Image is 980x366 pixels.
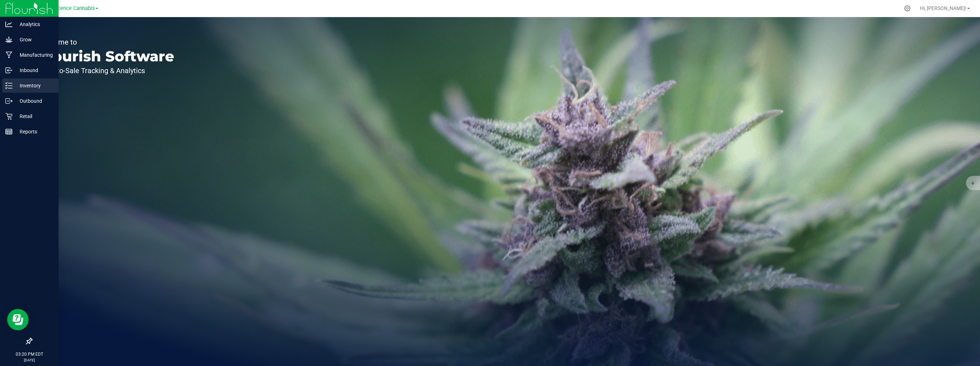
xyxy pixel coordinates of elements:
[39,67,174,74] p: Seed-to-Sale Tracking & Analytics
[5,21,12,28] inline-svg: Analytics
[5,97,12,105] inline-svg: Outbound
[903,5,912,12] div: Manage settings
[5,67,12,74] inline-svg: Inbound
[5,36,12,43] inline-svg: Grow
[12,97,55,105] p: Outbound
[5,82,12,89] inline-svg: Inventory
[12,66,55,75] p: Inbound
[3,357,55,363] p: [DATE]
[12,112,55,121] p: Retail
[47,5,95,11] span: Innocence Cannabis
[5,113,12,120] inline-svg: Retail
[12,35,55,44] p: Grow
[5,51,12,59] inline-svg: Manufacturing
[39,49,174,63] p: Flourish Software
[3,351,55,357] p: 03:20 PM EDT
[12,81,55,90] p: Inventory
[5,128,12,135] inline-svg: Reports
[12,51,55,59] p: Manufacturing
[12,20,55,29] p: Analytics
[39,39,174,46] p: Welcome to
[7,309,29,330] iframe: Resource center
[12,127,55,136] p: Reports
[920,5,966,11] span: Hi, [PERSON_NAME]!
